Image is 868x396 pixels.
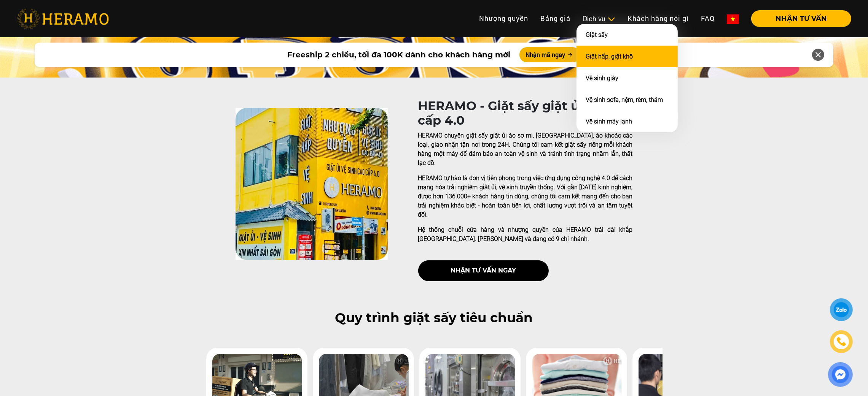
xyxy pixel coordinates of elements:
p: HERAMO chuyên giặt sấy giặt ủi áo sơ mi, [GEOGRAPHIC_DATA], áo khoác các loại, giao nhận tận nơi ... [418,131,633,168]
img: heramo-logo.png [17,9,109,29]
button: NHẬN TƯ VẤN [751,10,851,27]
div: Dịch vụ [583,14,615,24]
img: heramo-quality-banner [236,108,388,260]
a: FAQ [695,10,721,27]
a: Bảng giá [534,10,577,27]
h1: HERAMO - Giặt sấy giặt ủi cao cấp 4.0 [418,99,633,128]
p: Hệ thống chuỗi cửa hàng và nhượng quyền của HERAMO trải dài khắp [GEOGRAPHIC_DATA]. [PERSON_NAME]... [418,225,633,244]
a: NHẬN TƯ VẤN [745,15,851,22]
a: Khách hàng nói gì [621,10,695,27]
a: Giặt sấy [586,31,608,38]
button: nhận tư vấn ngay [418,260,549,281]
span: Freeship 2 chiều, tối đa 100K dành cho khách hàng mới [287,49,510,60]
a: Giặt hấp, giặt khô [586,53,633,60]
a: phone-icon [831,331,852,352]
a: Vệ sinh máy lạnh [586,118,632,125]
img: subToggleIcon [607,16,615,23]
a: Nhượng quyền [473,10,534,27]
a: Vệ sinh sofa, nệm, rèm, thảm [586,96,663,103]
h2: Quy trình giặt sấy tiêu chuẩn [17,310,851,326]
a: Vệ sinh giày [586,74,618,82]
img: vn-flag.png [727,14,739,24]
img: phone-icon [837,337,846,346]
button: Nhận mã ngay [519,47,580,62]
p: HERAMO tự hào là đơn vị tiên phong trong việc ứng dụng công nghệ 4.0 để cách mạng hóa trải nghiệm... [418,174,633,219]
